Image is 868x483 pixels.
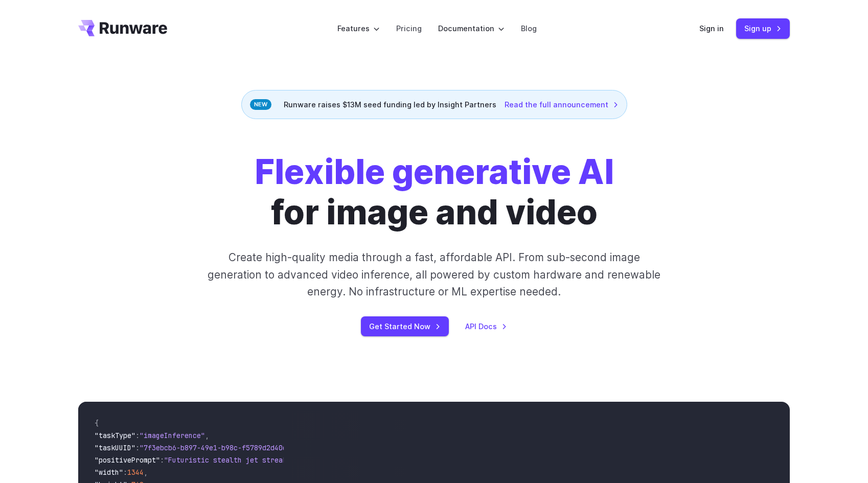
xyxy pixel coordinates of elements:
[521,22,537,34] a: Blog
[144,468,148,477] span: ,
[465,320,507,332] a: API Docs
[95,443,135,452] span: "taskUUID"
[160,455,164,465] span: :
[337,22,380,34] label: Features
[207,249,662,300] p: Create high-quality media through a fast, affordable API. From sub-second image generation to adv...
[361,316,449,336] a: Get Started Now
[135,431,140,440] span: :
[123,468,127,477] span: :
[255,152,614,233] h1: for image and video
[95,468,123,477] span: "width"
[135,443,140,452] span: :
[205,431,209,440] span: ,
[255,151,614,192] strong: Flexible generative AI
[396,22,422,34] a: Pricing
[736,18,790,38] a: Sign up
[699,22,724,34] a: Sign in
[164,455,536,465] span: "Futuristic stealth jet streaking through a neon-lit cityscape with glowing purple exhaust"
[95,419,99,428] span: {
[140,431,205,440] span: "imageInference"
[127,468,144,477] span: 1344
[438,22,505,34] label: Documentation
[78,20,167,36] a: Go to /
[95,455,160,465] span: "positivePrompt"
[241,90,627,119] div: Runware raises $13M seed funding led by Insight Partners
[95,431,135,440] span: "taskType"
[505,99,619,110] a: Read the full announcement
[140,443,295,452] span: "7f3ebcb6-b897-49e1-b98c-f5789d2d40d7"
